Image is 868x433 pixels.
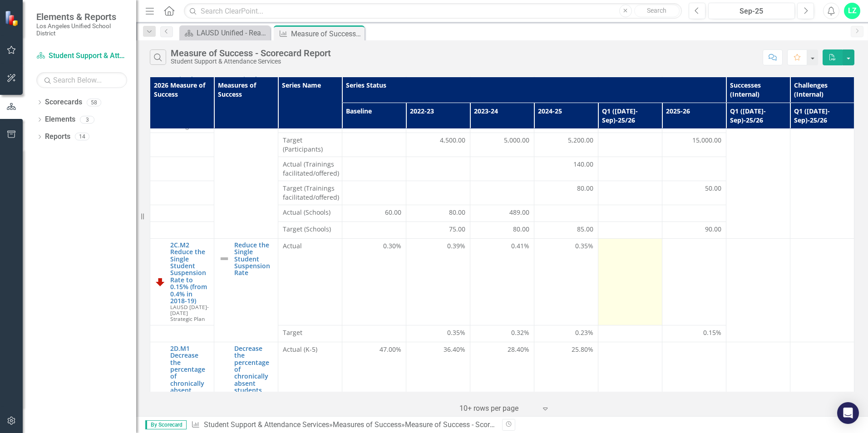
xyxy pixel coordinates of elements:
[568,136,593,145] span: 5,200.00
[170,303,209,322] span: LAUSD [DATE]-[DATE] Strategic Plan
[45,132,70,142] a: Reports
[449,208,465,217] span: 80.00
[406,325,470,342] td: Double-Click to Edit
[219,253,230,264] img: Not Defined
[278,205,342,221] td: Double-Click to Edit
[662,238,726,325] td: Double-Click to Edit
[708,3,795,19] button: Sep-25
[383,241,401,251] span: 0.30%
[844,3,860,19] button: LZ
[214,38,278,239] td: Double-Click to Edit Right Click for Context Menu
[711,6,792,17] div: Sep-25
[662,157,726,181] td: Double-Click to Edit
[534,325,598,342] td: Double-Click to Edit
[598,157,662,181] td: Double-Click to Edit
[509,208,529,217] span: 489.00
[837,402,859,424] div: Open Intercom Messenger
[405,420,530,429] div: Measure of Success - Scorecard Report
[470,133,534,157] td: Double-Click to Edit
[705,184,721,193] span: 50.00
[406,133,470,157] td: Double-Click to Edit
[45,97,82,108] a: Scorecards
[342,205,406,221] td: Double-Click to Edit
[342,133,406,157] td: Double-Click to Edit
[447,328,465,337] span: 0.35%
[342,325,406,342] td: Double-Click to Edit
[278,238,342,325] td: Double-Click to Edit
[155,276,166,287] img: Off Track
[406,181,470,205] td: Double-Click to Edit
[214,238,278,342] td: Double-Click to Edit Right Click for Context Menu
[598,325,662,342] td: Double-Click to Edit
[577,225,593,234] span: 85.00
[634,5,680,17] button: Search
[705,225,721,234] span: 90.00
[470,325,534,342] td: Double-Click to Edit
[470,181,534,205] td: Double-Click to Edit
[184,3,682,19] input: Search ClearPoint...
[598,181,662,205] td: Double-Click to Edit
[278,157,342,181] td: Double-Click to Edit
[662,205,726,221] td: Double-Click to Edit
[703,328,721,337] span: 0.15%
[36,11,127,22] span: Elements & Reports
[406,157,470,181] td: Double-Click to Edit
[283,208,337,217] span: Actual (Schools)
[444,345,465,354] span: 36.40%
[197,27,268,39] div: LAUSD Unified - Ready for the World
[291,28,362,39] div: Measure of Success - Scorecard Report
[87,98,101,106] div: 58
[504,136,529,145] span: 5,000.00
[534,157,598,181] td: Double-Click to Edit
[572,345,593,354] span: 25.80%
[385,208,401,217] span: 60.00
[283,136,337,154] span: Target (Participants)
[278,181,342,205] td: Double-Click to Edit
[511,241,529,251] span: 0.41%
[145,420,187,429] span: By Scorecard
[406,238,470,325] td: Double-Click to Edit
[511,328,529,337] span: 0.32%
[662,133,726,157] td: Double-Click to Edit
[380,345,401,354] span: 47.00%
[342,181,406,205] td: Double-Click to Edit
[575,241,593,251] span: 0.35%
[573,160,593,169] span: 140.00
[283,328,337,337] span: Target
[278,325,342,342] td: Double-Click to Edit
[534,238,598,325] td: Double-Click to Edit
[577,184,593,193] span: 80.00
[5,10,20,26] img: ClearPoint Strategy
[662,181,726,205] td: Double-Click to Edit
[342,221,406,238] td: Double-Click to Edit
[449,225,465,234] span: 75.00
[575,328,593,337] span: 0.23%
[406,205,470,221] td: Double-Click to Edit
[182,27,268,39] a: LAUSD Unified - Ready for the World
[36,72,127,88] input: Search Below...
[470,238,534,325] td: Double-Click to Edit
[726,238,790,342] td: Double-Click to Edit
[647,7,666,14] span: Search
[170,241,209,305] a: 2C.M2 Reduce the Single Student Suspension Rate to 0.15% (from 0.4% in 2018-19)
[790,38,854,239] td: Double-Click to Edit
[470,205,534,221] td: Double-Click to Edit
[534,181,598,205] td: Double-Click to Edit
[598,133,662,157] td: Double-Click to Edit
[278,133,342,157] td: Double-Click to Edit
[406,221,470,238] td: Double-Click to Edit
[36,22,127,37] small: Los Angeles Unified School District
[662,325,726,342] td: Double-Click to Edit
[470,221,534,238] td: Double-Click to Edit
[45,114,75,125] a: Elements
[447,241,465,251] span: 0.39%
[283,345,337,354] span: Actual (K-5)
[534,133,598,157] td: Double-Click to Edit
[534,221,598,238] td: Double-Click to Edit
[191,420,495,430] div: » »
[726,38,790,239] td: Double-Click to Edit
[598,205,662,221] td: Double-Click to Edit
[513,225,529,234] span: 80.00
[662,221,726,238] td: Double-Click to Edit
